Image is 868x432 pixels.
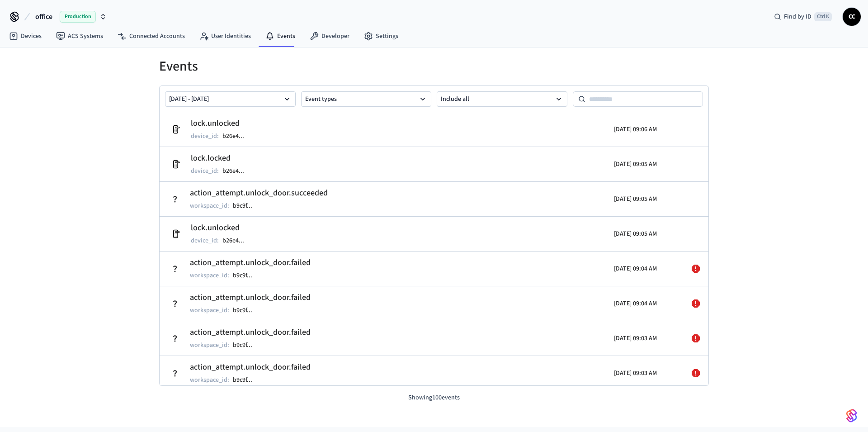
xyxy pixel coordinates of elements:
[614,334,657,343] p: [DATE] 09:03 AM
[437,91,567,107] button: Include all
[190,361,311,374] h2: action_attempt.unlock_door.failed
[35,11,52,22] span: office
[191,132,219,141] p: device_id :
[49,28,110,44] a: ACS Systems
[843,8,861,26] button: CC
[2,28,49,44] a: Devices
[190,187,328,199] h2: action_attempt.unlock_door.succeeded
[614,369,657,378] p: [DATE] 09:03 AM
[231,200,261,211] button: b9c9f...
[110,28,192,44] a: Connected Accounts
[191,222,253,234] h2: lock.unlocked
[614,125,657,134] p: [DATE] 09:06 AM
[614,195,657,204] p: [DATE] 09:05 AM
[767,9,839,25] div: Find by IDCtrl K
[190,291,311,304] h2: action_attempt.unlock_door.failed
[301,91,432,107] button: Event types
[231,305,261,316] button: b9c9f...
[190,256,311,269] h2: action_attempt.unlock_door.failed
[614,264,657,273] p: [DATE] 09:04 AM
[814,12,832,21] span: Ctrl K
[191,152,253,165] h2: lock.locked
[159,58,709,75] h1: Events
[614,160,657,169] p: [DATE] 09:05 AM
[159,393,709,403] p: Showing 100 events
[221,166,253,176] button: b26e4...
[357,28,406,44] a: Settings
[221,131,253,142] button: b26e4...
[190,271,229,280] p: workspace_id :
[191,166,219,176] p: device_id :
[302,28,357,44] a: Developer
[191,117,253,130] h2: lock.unlocked
[190,341,229,350] p: workspace_id :
[231,270,261,281] button: b9c9f...
[191,236,219,245] p: device_id :
[190,306,229,315] p: workspace_id :
[165,91,296,107] button: [DATE] - [DATE]
[221,235,253,246] button: b26e4...
[258,28,302,44] a: Events
[844,9,860,25] span: CC
[231,375,261,385] button: b9c9f...
[190,201,229,210] p: workspace_id :
[784,12,811,21] span: Find by ID
[614,229,657,238] p: [DATE] 09:05 AM
[192,28,258,44] a: User Identities
[60,11,96,23] span: Production
[614,299,657,308] p: [DATE] 09:04 AM
[190,375,229,385] p: workspace_id :
[846,408,857,423] img: SeamLogoGradient.69752ec5.svg
[190,326,311,339] h2: action_attempt.unlock_door.failed
[231,340,261,351] button: b9c9f...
